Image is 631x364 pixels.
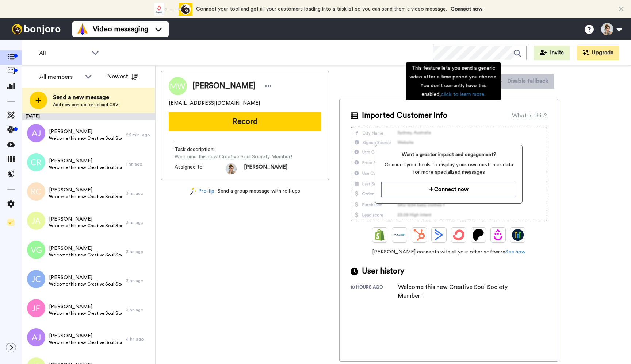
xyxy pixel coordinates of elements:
span: Imported Customer Info [362,110,447,121]
span: [PERSON_NAME] [49,186,122,194]
div: [DATE] [22,113,155,120]
img: rc.png [27,182,45,201]
button: Record [169,112,321,131]
div: 10 hours ago [351,284,398,300]
img: ja.png [27,212,45,230]
img: aj.png [27,124,45,142]
img: Hubspot [413,229,425,241]
img: magic-wand.svg [190,187,197,195]
img: aj.png [27,328,45,346]
div: This feature lets you send a generic video after a time period you choose. You don't currently ha... [406,62,501,100]
span: [PERSON_NAME] [49,157,122,164]
div: 3 hr. ago [126,249,152,255]
span: Video messaging [93,24,148,34]
span: Welcome this new Creative Soul Society Member! [49,310,122,316]
img: ConvertKit [453,229,464,241]
div: 3 hr. ago [126,190,152,196]
div: 1 hr. ago [126,161,152,167]
img: Image of Marjorie Wekwert [169,77,187,95]
a: See how [505,249,525,255]
span: [PERSON_NAME] connects with all your other software [351,248,547,256]
span: [PERSON_NAME] [244,163,287,174]
div: Welcome this new Creative Soul Society Member! [398,283,515,300]
span: Task description : [175,146,226,153]
a: click to learn more. [441,92,485,97]
div: All members [39,73,81,81]
span: Want a greater impact and engagement? [381,151,516,158]
button: Upgrade [577,46,619,60]
img: Ontraport [394,229,405,241]
div: 3 hr. ago [126,220,152,225]
span: [PERSON_NAME] [49,332,122,340]
img: jf.png [27,299,45,317]
img: ActiveCampaign [433,229,445,241]
img: 050e0e51-f6b8-445d-a13d-f5a0a3a9fdb1-1741723898.jpg [226,163,237,174]
div: - Send a group message with roll-ups [161,187,329,195]
img: bj-logo-header-white.svg [9,24,64,34]
img: Patreon [473,229,484,241]
div: 3 hr. ago [126,278,152,284]
span: [PERSON_NAME] [49,303,122,310]
span: Send a new message [53,93,118,102]
div: 26 min. ago [126,132,152,138]
img: GoHighLevel [512,229,524,241]
span: Welcome this new Creative Soul Society Member! [49,135,122,141]
button: Disable fallback [501,74,554,89]
span: [PERSON_NAME] [49,274,122,281]
a: Pro tip [190,187,214,195]
span: Assigned to: [175,163,226,174]
img: vg.png [27,241,45,259]
button: Connect now [381,182,516,197]
span: Welcome this new Creative Soul Society Member! [49,281,122,287]
button: Invite [534,46,570,60]
div: 3 hr. ago [126,307,152,313]
a: Connect now [451,7,482,12]
img: Shopify [374,229,386,241]
img: cr.png [27,153,45,171]
img: vm-color.svg [77,23,88,35]
span: Connect your tools to display your own customer data for more specialized messages [381,161,516,176]
span: [PERSON_NAME] [49,245,122,252]
span: Welcome this new Creative Soul Society Member! [49,340,122,345]
img: jc.png [27,270,45,288]
div: What is this? [512,111,547,120]
span: All [39,49,88,58]
span: Welcome this new Creative Soul Society Member! [49,164,122,170]
span: Welcome this new Creative Soul Society Member! [49,252,122,258]
img: Drip [492,229,504,241]
span: Welcome this new Creative Soul Society Member! [49,194,122,200]
button: Newest [102,69,144,84]
span: [PERSON_NAME] [49,128,122,135]
div: animation [152,3,192,16]
span: [EMAIL_ADDRESS][DOMAIN_NAME] [169,100,260,107]
div: 4 hr. ago [126,336,152,342]
span: Welcome this new Creative Soul Society Member! [49,223,122,229]
span: [PERSON_NAME] [192,81,256,92]
span: User history [362,266,404,277]
span: Add new contact or upload CSV [53,102,118,108]
span: Welcome this new Creative Soul Society Member! [175,153,292,160]
span: Connect your tool and get all your customers loading into a tasklist so you can send them a video... [196,7,447,12]
span: [PERSON_NAME] [49,216,122,223]
img: Checklist.svg [7,219,15,226]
